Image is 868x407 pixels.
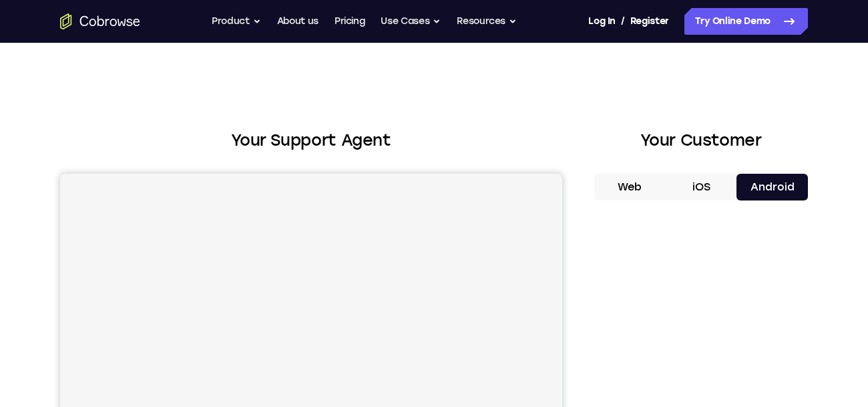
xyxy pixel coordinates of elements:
[335,8,365,35] a: Pricing
[381,8,441,35] button: Use Cases
[684,8,808,35] a: Try Online Demo
[621,13,625,29] span: /
[277,8,318,35] a: About us
[594,128,808,152] h2: Your Customer
[60,13,140,29] a: Go to the home page
[666,174,737,200] button: iOS
[212,8,261,35] button: Product
[594,174,666,200] button: Web
[630,8,669,35] a: Register
[736,174,808,200] button: Android
[588,8,615,35] a: Log In
[60,128,562,152] h2: Your Support Agent
[457,8,517,35] button: Resources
